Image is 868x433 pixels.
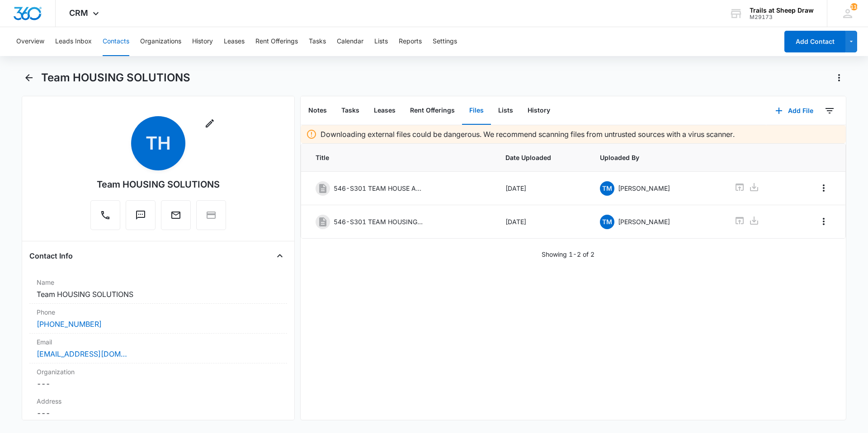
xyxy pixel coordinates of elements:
button: Settings [433,27,457,56]
dd: --- [37,378,280,389]
p: [PERSON_NAME] [618,184,670,193]
a: Call [90,214,120,222]
button: Overview [16,27,44,56]
div: NameTeam HOUSING SOLUTIONS [29,274,287,304]
span: TM [600,215,614,229]
dd: --- [37,408,280,419]
button: History [192,27,213,56]
span: Date Uploaded [505,153,579,162]
label: Email [37,337,280,347]
span: Title [316,153,484,162]
dd: Team HOUSING SOLUTIONS [37,289,280,300]
button: Email [161,200,191,230]
div: account id [750,14,814,20]
p: Downloading external files could be dangerous. We recommend scanning files from untrusted sources... [321,129,735,140]
h4: Contact Info [29,250,73,261]
button: Organizations [140,27,181,56]
button: Filters [822,104,837,118]
label: Name [37,278,280,287]
button: Back [22,71,36,85]
td: [DATE] [495,172,590,205]
button: Overflow Menu [816,181,831,195]
span: Uploaded By [600,153,712,162]
button: Overflow Menu [816,214,831,229]
div: Address--- [29,393,287,423]
button: Rent Offerings [403,97,462,125]
div: Phone[PHONE_NUMBER] [29,304,287,334]
button: Files [462,97,491,125]
a: Text [126,214,156,222]
div: Team HOUSING SOLUTIONS [97,178,220,191]
button: Leads Inbox [55,27,92,56]
button: Tasks [309,27,326,56]
h1: Team HOUSING SOLUTIONS [41,71,190,85]
button: Leases [224,27,245,56]
span: TM [600,181,614,196]
span: CRM [69,8,88,18]
button: Lists [491,97,520,125]
p: 546-S301 TEAM HOUSING LEASE.pdf [334,217,424,226]
p: Showing 1-2 of 2 [542,249,594,259]
button: History [520,97,557,125]
label: Organization [37,367,280,377]
p: 546-S301 TEAM HOUSE APP.pdf [334,184,424,193]
button: Calendar [337,27,363,56]
p: [PERSON_NAME] [618,217,670,226]
button: Leases [367,97,403,125]
button: Add Contact [784,31,845,52]
a: Email [161,214,191,222]
div: Email[EMAIL_ADDRESS][DOMAIN_NAME] [29,334,287,363]
button: Tasks [334,97,367,125]
a: [EMAIL_ADDRESS][DOMAIN_NAME] [37,348,127,359]
button: Text [126,200,156,230]
button: Close [273,249,287,263]
button: Notes [301,97,334,125]
div: Organization--- [29,363,287,393]
label: Address [37,396,280,406]
div: notifications count [850,3,858,10]
button: Call [90,200,120,230]
button: Add File [766,100,822,122]
label: Phone [37,307,280,317]
span: 110 [850,3,858,10]
span: TH [131,116,185,170]
button: Actions [832,71,846,85]
a: [PHONE_NUMBER] [37,319,102,329]
button: Contacts [103,27,129,56]
button: Rent Offerings [255,27,298,56]
button: Lists [374,27,388,56]
button: Reports [399,27,422,56]
td: [DATE] [495,205,590,239]
div: account name [750,7,814,14]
